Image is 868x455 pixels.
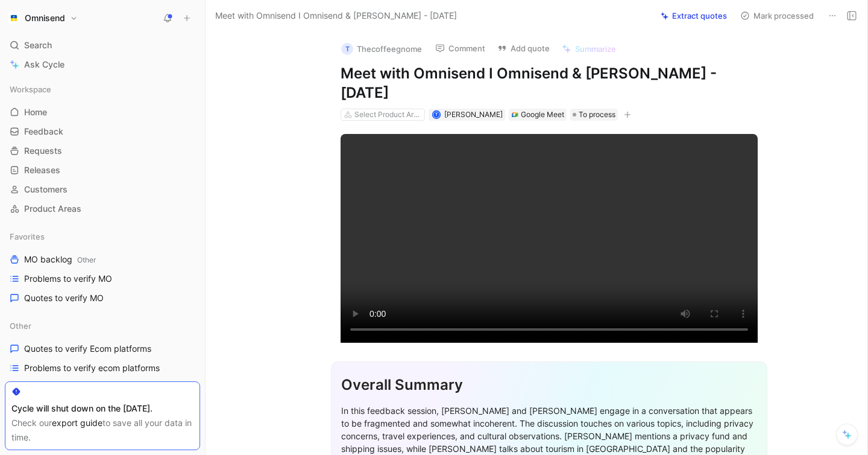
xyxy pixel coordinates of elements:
[24,164,60,176] span: Releases
[52,418,102,428] a: export guide
[5,289,200,307] a: Quotes to verify MO
[341,43,353,55] div: T
[556,40,621,57] button: Summarize
[24,362,160,374] span: Problems to verify ecom platforms
[5,270,200,288] a: Problems to verify MO
[11,416,193,445] div: Check our to save all your data in time.
[655,7,732,24] button: Extract quotes
[5,227,200,246] div: Favorites
[24,57,64,72] span: Ask Cycle
[24,343,151,355] span: Quotes to verify Ecom platforms
[5,103,200,121] a: Home
[24,253,96,266] span: MO backlog
[24,145,62,157] span: Requests
[5,80,200,98] div: Workspace
[5,359,200,377] a: Problems to verify ecom platforms
[5,378,200,396] a: Ecom platforms
[521,109,564,121] div: Google Meet
[5,250,200,269] a: MO backlogOther
[24,126,63,138] span: Feedback
[5,36,200,54] div: Search
[430,40,491,57] button: Comment
[5,122,200,141] a: Feedback
[444,110,503,119] span: [PERSON_NAME]
[5,56,200,74] a: Ask Cycle
[341,64,758,103] h1: Meet with Omnisend I Omnisend & [PERSON_NAME] - [DATE]
[11,401,193,416] div: Cycle will shut down on the [DATE].
[492,40,555,57] button: Add quote
[215,8,457,23] span: Meet with Omnisend I Omnisend & [PERSON_NAME] - [DATE]
[24,38,52,52] span: Search
[5,161,200,179] a: Releases
[570,109,618,121] div: To process
[735,7,819,24] button: Mark processed
[24,292,104,304] span: Quotes to verify MO
[24,183,68,196] span: Customers
[341,374,757,396] div: Overall Summary
[5,180,200,199] a: Customers
[25,13,65,24] h1: Omnisend
[10,231,45,243] span: Favorites
[24,273,112,285] span: Problems to verify MO
[5,142,200,160] a: Requests
[354,109,422,121] div: Select Product Areas
[24,106,47,118] span: Home
[10,320,31,332] span: Other
[5,200,200,218] a: Product Areas
[575,43,616,54] span: Summarize
[336,40,427,58] button: TThecoffeegnome
[5,317,200,335] div: Other
[24,203,81,215] span: Product Areas
[5,340,200,358] a: Quotes to verify Ecom platforms
[8,12,20,24] img: Omnisend
[10,83,51,95] span: Workspace
[579,109,615,121] span: To process
[5,10,81,27] button: OmnisendOmnisend
[433,111,439,118] div: T
[77,255,96,264] span: Other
